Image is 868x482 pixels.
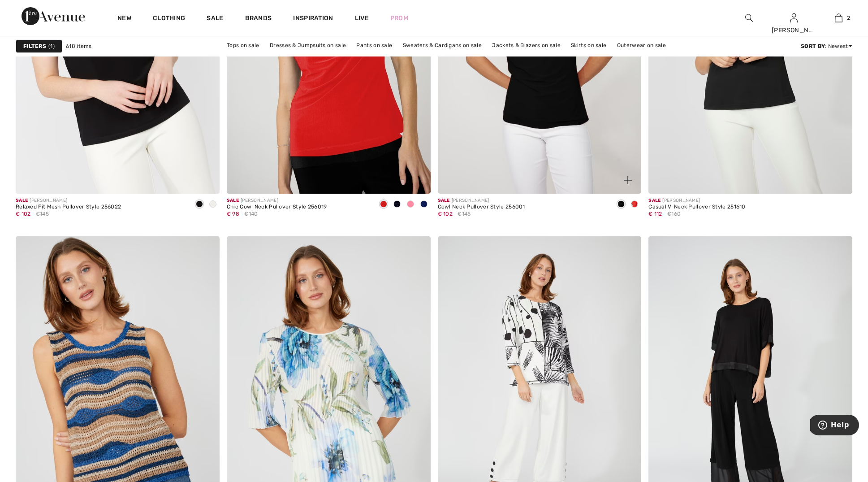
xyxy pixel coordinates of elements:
a: New [117,14,131,24]
span: Sale [227,198,239,203]
a: Sweaters & Cardigans on sale [398,39,486,51]
span: Sale [16,198,28,203]
div: Midnight [390,197,404,212]
span: 618 items [66,42,92,50]
div: [PERSON_NAME] [648,197,746,204]
strong: Sort By [801,43,825,49]
div: : Newest [801,42,852,50]
a: 2 [816,13,860,23]
div: PAPAYA [628,197,641,212]
div: Black [193,197,206,212]
a: Prom [390,13,408,23]
a: Outerwear on sale [613,39,670,51]
span: € 98 [227,211,239,217]
strong: Filters [23,42,46,50]
span: € 102 [438,211,453,217]
div: Chic Cowl Neck Pullover Style 256019 [227,204,327,210]
a: Sign In [790,13,798,22]
span: € 102 [16,211,31,217]
div: Relaxed Fit Mesh Pullover Style 256022 [16,204,121,210]
a: Sale [207,14,223,24]
a: Brands [245,14,272,24]
span: €145 [36,210,49,218]
div: Cowl Neck Pullover Style 256001 [438,204,525,210]
img: My Bag [835,13,842,23]
div: Capri blue [417,197,431,212]
iframe: Opens a widget where you can find more information [810,415,859,437]
div: [PERSON_NAME] [772,26,816,35]
div: Bright pink [404,197,417,212]
img: plus_v2.svg [624,176,632,184]
a: Tops on sale [222,39,264,51]
div: [PERSON_NAME] [227,197,327,204]
span: €145 [458,210,471,218]
div: [PERSON_NAME] [16,197,121,204]
div: [PERSON_NAME] [438,197,525,204]
span: €140 [244,210,258,218]
img: My Info [790,13,798,23]
a: Skirts on sale [566,39,611,51]
a: Jackets & Blazers on sale [488,39,565,51]
span: Inspiration [293,14,333,24]
div: Orange [377,197,390,212]
div: Casual V-Neck Pullover Style 251610 [648,204,746,210]
div: Pearl [206,197,220,212]
span: Sale [438,198,450,203]
a: Clothing [153,14,185,24]
a: Pants on sale [352,39,397,51]
img: 1ère Avenue [22,7,85,25]
img: search the website [745,13,753,23]
a: Live [355,13,369,23]
span: 2 [847,14,850,22]
span: Sale [648,198,661,203]
span: 1 [48,42,55,50]
div: Black [614,197,628,212]
span: €160 [667,210,681,218]
a: Dresses & Jumpsuits on sale [265,39,350,51]
span: € 112 [648,211,662,217]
